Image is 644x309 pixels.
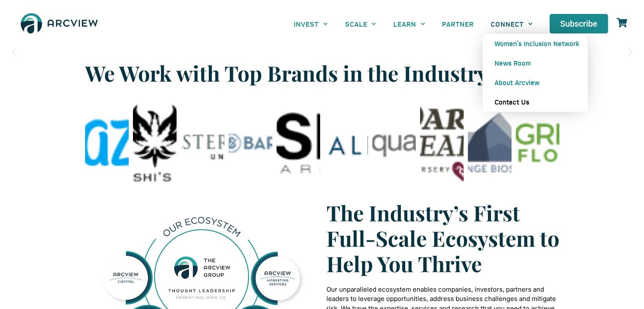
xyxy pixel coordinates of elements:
[516,94,559,192] div: 14 / 22
[276,94,320,192] div: 9 / 22
[385,14,434,33] a: LEARN
[229,94,272,192] div: 8 / 22
[326,200,559,276] h1: The Industry’s First Full-Scale Ecosystem to Help You Thrive
[516,94,559,192] div: brand-green-flower
[420,94,464,192] div: 12 / 22
[482,33,588,112] ul: CONNECT
[85,94,129,192] div: Eaze 125x75
[550,14,608,33] a: Subscribe
[483,92,588,112] a: Contact Us
[181,94,224,192] div: 7 / 22
[85,94,559,192] div: Slides
[482,14,541,33] a: CONNECT
[85,61,559,86] h1: We Work with Top Brands in the Industry
[372,94,416,192] div: brand-aqualitas
[85,94,129,192] div: 5 / 22
[276,94,320,192] div: FSD Pharma 125x75
[324,94,368,192] div: Caliva 125x75
[468,94,511,192] div: brand-front-range-biosciences
[324,94,368,192] div: 10 / 22
[625,47,636,57] div: Next slide
[560,19,597,28] span: Subscribe
[420,94,464,192] div: brand-dark-heart
[434,14,482,33] a: PARTNER
[181,94,224,192] div: Oaksterdam University
[483,53,588,73] a: News Room
[285,14,336,33] a: INVEST
[468,94,511,192] div: 13 / 22
[372,94,416,192] div: 11 / 22
[336,14,384,33] a: SCALE
[133,94,177,192] div: 6 / 22
[133,94,177,192] div: Belushi's Farm 125x75
[229,94,272,192] div: Papa & Barkley 125x75
[285,14,541,33] nav: Menu
[483,73,588,92] a: About Arcview
[8,47,19,57] div: Previous slide
[17,8,102,39] img: The Arcview Group
[483,34,588,53] a: Women’s Inclusion Network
